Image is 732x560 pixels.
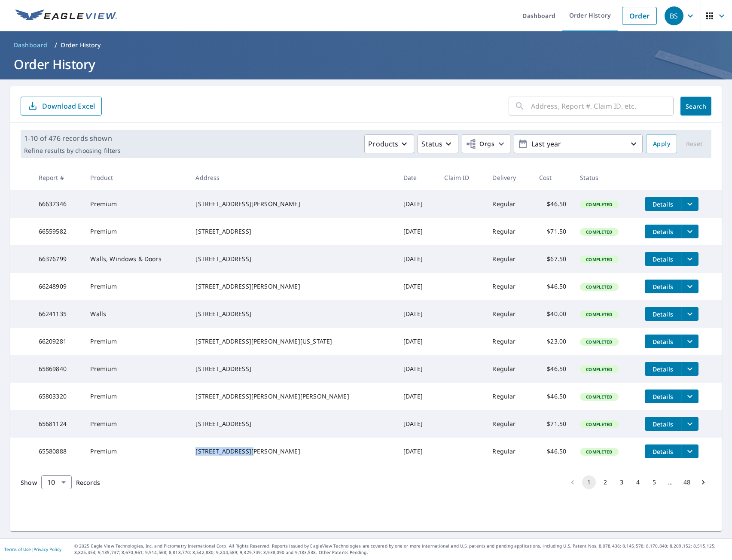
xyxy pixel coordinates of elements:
button: Go to page 5 [647,475,661,489]
button: detailsBtn-65580888 [645,444,681,458]
div: [STREET_ADDRESS] [195,365,389,373]
td: [DATE] [396,245,438,273]
td: Premium [83,218,189,245]
p: Order History [61,41,101,49]
span: Details [650,255,676,263]
th: Claim ID [437,165,485,190]
td: Regular [485,410,532,438]
div: [STREET_ADDRESS] [195,420,389,428]
input: Address, Report #, Claim ID, etc. [531,94,674,118]
button: detailsBtn-65681124 [645,417,681,431]
span: Details [650,200,676,208]
button: Orgs [462,134,510,153]
div: Show 10 records [41,475,72,489]
td: $46.50 [532,273,573,300]
td: $46.50 [532,438,573,465]
td: [DATE] [396,300,438,328]
td: [DATE] [396,190,438,218]
button: detailsBtn-66241135 [645,307,681,321]
span: Details [650,393,676,401]
p: Download Excel [42,101,95,111]
p: | [4,547,61,552]
td: Regular [485,328,532,355]
td: 65869840 [32,355,84,383]
span: Details [650,310,676,318]
span: Completed [581,284,617,290]
div: 10 [41,470,72,494]
button: filesDropdownBtn-66248909 [681,280,698,293]
p: 1-10 of 476 records shown [24,133,121,143]
td: Walls, Windows & Doors [83,245,189,273]
button: filesDropdownBtn-65803320 [681,390,698,403]
button: Go to page 48 [680,475,694,489]
div: [STREET_ADDRESS][PERSON_NAME] [195,200,389,208]
div: [STREET_ADDRESS][PERSON_NAME][PERSON_NAME] [195,392,389,401]
td: Regular [485,218,532,245]
td: Premium [83,190,189,218]
span: Show [21,478,37,487]
span: Details [650,365,676,373]
td: [DATE] [396,383,438,410]
td: $71.50 [532,218,573,245]
td: 66637346 [32,190,84,218]
td: Regular [485,300,532,328]
td: [DATE] [396,410,438,438]
td: Regular [485,383,532,410]
span: Completed [581,311,617,317]
th: Product [83,165,189,190]
td: 65803320 [32,383,84,410]
button: filesDropdownBtn-66376799 [681,252,698,266]
div: [STREET_ADDRESS] [195,310,389,318]
button: detailsBtn-66637346 [645,197,681,211]
span: Details [650,228,676,236]
button: Apply [646,134,677,153]
td: 66209281 [32,328,84,355]
span: Details [650,447,676,456]
button: filesDropdownBtn-65681124 [681,417,698,431]
span: Records [76,478,100,487]
button: Go to page 2 [598,475,612,489]
button: Products [364,134,414,153]
td: $23.00 [532,328,573,355]
nav: pagination navigation [564,475,711,489]
td: $40.00 [532,300,573,328]
button: Go to next page [696,475,710,489]
span: Details [650,338,676,346]
td: 66559582 [32,218,84,245]
div: [STREET_ADDRESS][PERSON_NAME][US_STATE] [195,337,389,346]
div: BS [665,6,683,25]
td: Premium [83,438,189,465]
button: detailsBtn-65803320 [645,390,681,403]
td: $46.50 [532,383,573,410]
a: Dashboard [10,38,51,52]
td: $46.50 [532,355,573,383]
div: [STREET_ADDRESS] [195,227,389,236]
li: / [55,40,57,50]
div: [STREET_ADDRESS][PERSON_NAME] [195,447,389,456]
span: Completed [581,339,617,345]
span: Completed [581,394,617,400]
td: Premium [83,273,189,300]
th: Address [189,165,396,190]
div: [STREET_ADDRESS][PERSON_NAME] [195,282,389,291]
td: 65580888 [32,438,84,465]
button: Go to page 4 [631,475,645,489]
div: [STREET_ADDRESS] [195,255,389,263]
div: … [664,478,677,487]
button: detailsBtn-66376799 [645,252,681,266]
td: [DATE] [396,273,438,300]
a: Order [622,7,657,25]
td: [DATE] [396,218,438,245]
td: Walls [83,300,189,328]
button: filesDropdownBtn-66559582 [681,225,698,238]
a: Privacy Policy [34,546,61,552]
span: Search [687,102,705,110]
span: Completed [581,229,617,235]
span: Completed [581,256,617,262]
span: Dashboard [14,41,48,49]
td: $67.50 [532,245,573,273]
span: Details [650,283,676,291]
button: Last year [514,134,643,153]
td: [DATE] [396,355,438,383]
nav: breadcrumb [10,38,722,52]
